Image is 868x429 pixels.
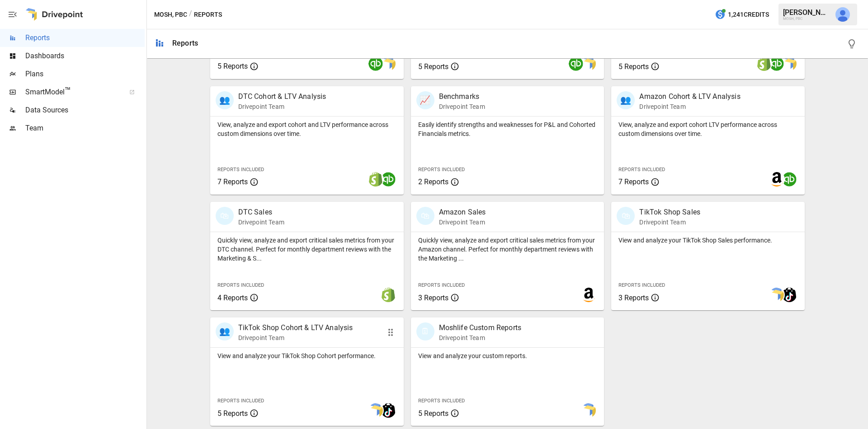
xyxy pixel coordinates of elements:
[65,85,71,97] span: ™
[238,207,284,218] p: DTC Sales
[830,2,855,27] button: Jeff Gamsey
[639,91,740,102] p: Amazon Cohort & LTV Analysis
[618,294,649,302] span: 3 Reports
[769,288,784,302] img: smart model
[711,6,773,23] button: 1,241Credits
[639,207,700,218] p: TikTok Shop Sales
[381,56,396,71] img: smart model
[238,102,326,111] p: Drivepoint Team
[618,167,665,173] span: Reports Included
[217,177,248,186] span: 7 Reports
[154,9,187,20] button: MOSH, PBC
[368,403,383,418] img: smart model
[769,172,784,187] img: amazon
[216,91,234,109] div: 👥
[835,7,850,22] img: Jeff Gamsey
[216,322,234,340] div: 👥
[418,351,597,360] p: View and analyze your custom reports.
[25,51,145,61] span: Dashboards
[418,398,465,404] span: Reports Included
[439,102,485,111] p: Drivepoint Team
[783,17,830,21] div: MOSH, PBC
[381,403,396,418] img: tiktok
[25,87,119,98] span: SmartModel
[439,91,485,102] p: Benchmarks
[439,207,486,218] p: Amazon Sales
[217,409,248,418] span: 5 Reports
[416,91,434,109] div: 📈
[381,172,396,187] img: quickbooks
[217,282,264,288] span: Reports Included
[439,218,486,227] p: Drivepoint Team
[238,218,284,227] p: Drivepoint Team
[238,91,326,102] p: DTC Cohort & LTV Analysis
[782,172,797,187] img: quickbooks
[639,102,740,111] p: Drivepoint Team
[783,8,830,17] div: [PERSON_NAME]
[418,62,448,71] span: 5 Reports
[216,207,234,225] div: 🛍
[617,207,635,225] div: 🛍
[217,62,248,70] span: 5 Reports
[618,282,665,288] span: Reports Included
[381,288,396,302] img: shopify
[238,322,353,333] p: TikTok Shop Cohort & LTV Analysis
[581,403,596,418] img: smart model
[439,322,521,333] p: Moshlife Custom Reports
[418,120,597,138] p: Easily identify strengths and weaknesses for P&L and Cohorted Financials metrics.
[368,172,383,187] img: shopify
[418,294,448,302] span: 3 Reports
[569,56,583,71] img: quickbooks
[581,56,596,71] img: smart model
[418,177,448,186] span: 2 Reports
[618,120,797,138] p: View, analyze and export cohort LTV performance across custom dimensions over time.
[416,322,434,340] div: 🗓
[238,333,353,342] p: Drivepoint Team
[782,56,797,71] img: smart model
[217,236,396,263] p: Quickly view, analyze and export critical sales metrics from your DTC channel. Perfect for monthl...
[418,236,597,263] p: Quickly view, analyze and export critical sales metrics from your Amazon channel. Perfect for mon...
[217,167,264,173] span: Reports Included
[217,351,396,360] p: View and analyze your TikTok Shop Cohort performance.
[25,33,145,43] span: Reports
[172,39,198,47] div: Reports
[757,56,771,71] img: shopify
[617,91,635,109] div: 👥
[418,282,465,288] span: Reports Included
[639,218,700,227] p: Drivepoint Team
[189,9,192,20] div: /
[769,56,784,71] img: quickbooks
[439,333,521,342] p: Drivepoint Team
[728,9,769,20] span: 1,241 Credits
[418,409,448,418] span: 5 Reports
[581,288,596,302] img: amazon
[782,288,797,302] img: tiktok
[618,62,649,71] span: 5 Reports
[217,294,248,302] span: 4 Reports
[25,105,145,116] span: Data Sources
[217,120,396,138] p: View, analyze and export cohort and LTV performance across custom dimensions over time.
[618,236,797,245] p: View and analyze your TikTok Shop Sales performance.
[618,177,649,186] span: 7 Reports
[416,207,434,225] div: 🛍
[217,398,264,404] span: Reports Included
[368,56,383,71] img: quickbooks
[25,123,145,134] span: Team
[25,69,145,79] span: Plans
[418,167,465,173] span: Reports Included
